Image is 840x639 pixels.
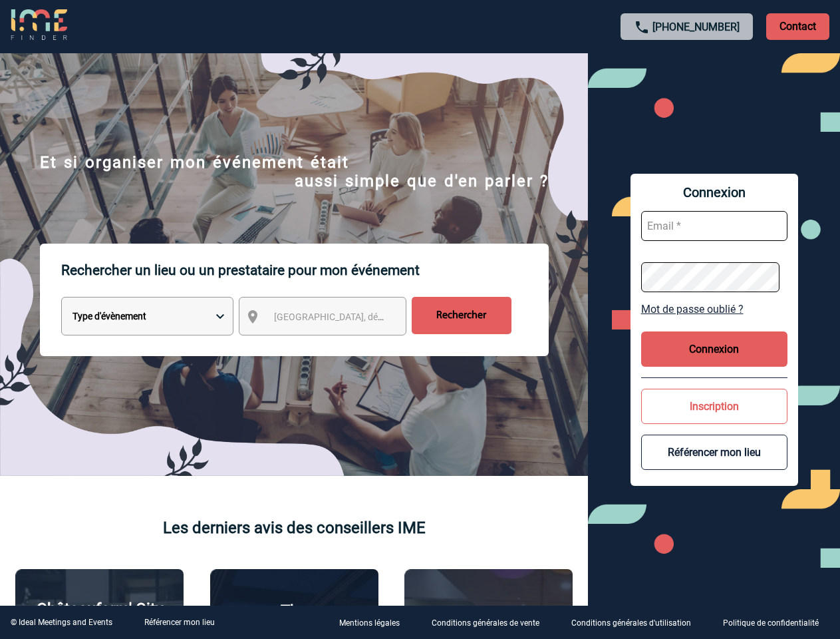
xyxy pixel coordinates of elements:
button: Connexion [641,331,787,367]
p: Mentions légales [339,619,400,628]
a: Politique de confidentialité [712,616,840,629]
button: Référencer mon lieu [641,435,787,470]
p: Rechercher un lieu ou un prestataire pour mon événement [61,244,549,297]
p: The [GEOGRAPHIC_DATA] [217,602,371,639]
a: Conditions générales de vente [421,616,561,629]
button: Inscription [641,389,787,424]
p: Politique de confidentialité [723,619,819,628]
input: Rechercher [412,297,511,334]
p: Conditions générales d'utilisation [571,619,691,628]
p: Agence 2ISD [443,603,534,622]
p: Conditions générales de vente [432,619,539,628]
div: © Ideal Meetings and Events [11,618,112,627]
span: [GEOGRAPHIC_DATA], département, région... [274,312,459,322]
p: Châteauform' City [GEOGRAPHIC_DATA] [23,600,176,637]
a: [PHONE_NUMBER] [652,21,740,33]
span: Connexion [641,184,787,200]
p: Contact [766,13,829,40]
a: Référencer mon lieu [144,618,215,627]
input: Email * [641,211,787,241]
a: Mentions légales [329,616,421,629]
img: call-24-px.png [634,19,650,35]
a: Conditions générales d'utilisation [561,616,712,629]
a: Mot de passe oublié ? [641,303,787,316]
